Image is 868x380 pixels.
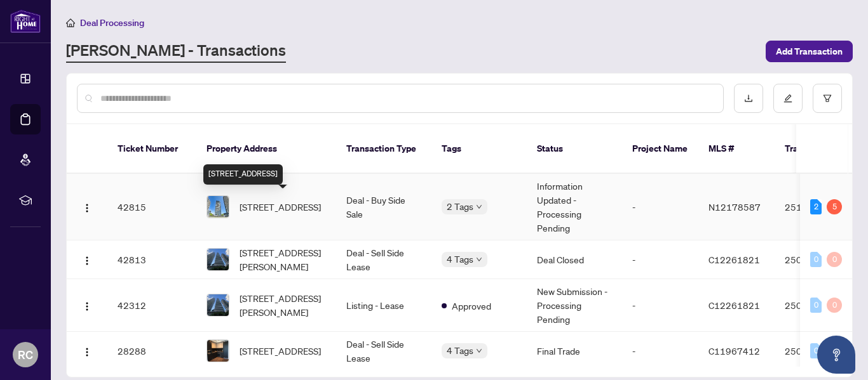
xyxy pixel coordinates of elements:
div: 2 [810,199,822,214]
button: Add Transaction [766,41,853,62]
span: [STREET_ADDRESS][PERSON_NAME] [240,291,326,319]
td: New Submission - Processing Pending [527,279,622,332]
span: 4 Tags [447,343,473,358]
td: Deal - Sell Side Lease [336,240,431,279]
span: 4 Tags [447,252,473,266]
span: Approved [452,299,491,313]
td: 2503386 [775,332,864,370]
img: thumbnail-img [207,340,229,362]
img: thumbnail-img [207,196,229,218]
div: 0 [827,298,842,313]
span: C12261821 [709,299,760,311]
td: 42815 [107,174,196,240]
a: [PERSON_NAME] - Transactions [66,40,286,63]
button: Logo [77,341,97,361]
span: 2 Tags [447,199,473,214]
td: - [622,240,698,279]
button: Logo [77,295,97,315]
img: thumbnail-img [207,249,229,270]
span: download [744,94,753,103]
span: down [476,204,482,210]
span: down [476,256,482,263]
td: 28288 [107,332,196,370]
td: Deal - Buy Side Sale [336,174,431,240]
th: Tags [431,124,527,174]
button: edit [773,84,803,113]
td: Listing - Lease [336,279,431,332]
td: Deal Closed [527,240,622,279]
img: logo [10,10,41,33]
td: Deal - Sell Side Lease [336,332,431,370]
span: C12261821 [709,254,760,265]
th: Property Address [196,124,336,174]
span: C11967412 [709,345,760,357]
span: RC [18,346,33,364]
button: download [734,84,763,113]
span: N12178587 [709,201,761,213]
span: down [476,348,482,354]
button: Logo [77,249,97,270]
div: 0 [827,252,842,267]
img: Logo [82,203,92,213]
th: Ticket Number [107,124,196,174]
th: MLS # [698,124,775,174]
td: Final Trade [527,332,622,370]
th: Status [527,124,622,174]
div: 5 [827,199,842,214]
td: - [622,174,698,240]
span: Deal Processing [80,17,144,29]
button: Open asap [817,336,855,374]
td: 2509912 [775,240,864,279]
img: thumbnail-img [207,294,229,316]
td: 42813 [107,240,196,279]
th: Transaction Type [336,124,431,174]
div: [STREET_ADDRESS] [203,164,283,185]
td: 2509912 [775,279,864,332]
th: Trade Number [775,124,864,174]
span: home [66,18,75,27]
div: 0 [810,252,822,267]
button: Logo [77,197,97,217]
span: [STREET_ADDRESS][PERSON_NAME] [240,246,326,273]
span: edit [783,94,792,103]
td: 2511076 [775,174,864,240]
td: Information Updated - Processing Pending [527,174,622,240]
img: Logo [82,347,92,357]
td: 42312 [107,279,196,332]
td: - [622,279,698,332]
div: 0 [810,343,822,358]
span: [STREET_ADDRESS] [240,344,321,358]
span: Add Transaction [776,41,843,62]
th: Project Name [622,124,698,174]
img: Logo [82,301,92,311]
img: Logo [82,256,92,266]
button: filter [813,84,842,113]
span: filter [823,94,832,103]
td: - [622,332,698,370]
div: 0 [810,298,822,313]
span: [STREET_ADDRESS] [240,200,321,214]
